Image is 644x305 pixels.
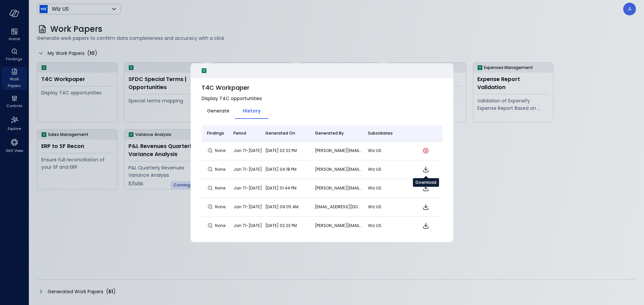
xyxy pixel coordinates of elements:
p: Wiz US [368,222,409,229]
span: None [215,185,227,192]
span: None [215,204,227,210]
p: Wiz US [368,166,409,173]
span: Display T4C opportunities [202,95,443,102]
p: Wiz US [368,147,409,154]
span: None [215,166,227,173]
span: Download [422,222,430,230]
p: [PERSON_NAME][EMAIL_ADDRESS][PERSON_NAME][DOMAIN_NAME] [315,222,363,229]
span: Generate [207,107,229,115]
span: None [215,147,227,154]
span: Jan 71-[DATE] [233,148,262,153]
p: [PERSON_NAME][EMAIL_ADDRESS][PERSON_NAME][DOMAIN_NAME] [315,185,363,192]
span: Jan 71-[DATE] [233,223,262,228]
span: Download [422,184,430,192]
span: Findings [207,130,224,137]
span: [DATE] 09:05 AM [265,204,299,210]
p: [PERSON_NAME][EMAIL_ADDRESS][PERSON_NAME][DOMAIN_NAME] [315,147,363,154]
button: Work paper generation failed [422,147,430,155]
span: History [243,107,261,115]
p: almog.shamay.hacohen@wiz.io [315,204,363,210]
p: Wiz US [368,185,409,192]
p: [PERSON_NAME][EMAIL_ADDRESS][PERSON_NAME][DOMAIN_NAME] [315,166,363,173]
div: Download [413,178,439,187]
span: None [215,222,227,229]
span: Subsidiaries [368,130,393,137]
span: [DATE] 02:22 PM [265,148,297,153]
span: [DATE] 01:44 PM [265,185,297,191]
span: T4C Workpaper [202,83,443,92]
span: [DATE] 02:23 PM [265,223,297,228]
span: Download [422,165,430,173]
span: Generated By [315,130,344,137]
p: Wiz US [368,204,409,210]
span: Jan 71-[DATE] [233,166,262,172]
span: Period [233,130,246,137]
span: Download [422,203,430,211]
span: [DATE] 04:18 PM [265,166,297,172]
span: Jan 71-[DATE] [233,204,262,210]
span: Jan 71-[DATE] [233,185,262,191]
span: Generated On [265,130,295,137]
